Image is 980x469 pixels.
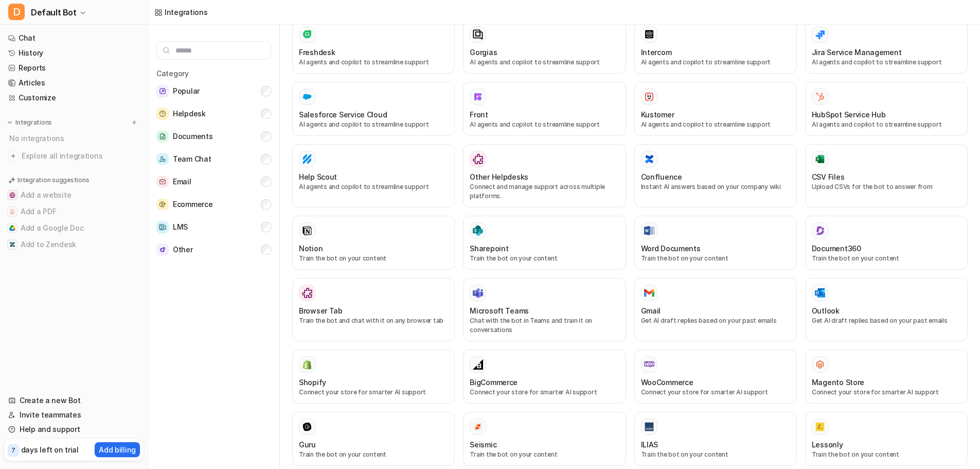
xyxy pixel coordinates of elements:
[299,388,448,397] p: Connect your store for smarter AI support
[641,47,672,58] h3: Intercom
[299,120,448,129] p: AI agents and copilot to streamline support
[173,198,212,211] span: Ecommerce
[4,149,144,163] a: Explore all integrations
[99,444,136,455] p: Add billing
[805,216,968,270] button: Document360Document360Train the bot on your content
[641,171,682,182] h3: Confluence
[473,422,483,432] img: Seismic
[299,254,448,263] p: Train the bot on your content
[156,194,271,215] button: EcommerceEcommerce
[473,288,483,298] img: Microsoft Teams
[641,120,790,129] p: AI agents and copilot to streamline support
[805,350,968,404] button: Magento StoreMagento StoreConnect your store for smarter AI support
[812,58,961,67] p: AI agents and copilot to streamline support
[805,412,968,466] button: LessonlyLessonlyTrain the bot on your content
[156,239,271,260] button: OtherOther
[812,305,840,316] h3: Outlook
[470,58,619,67] p: AI agents and copilot to streamline support
[805,278,968,341] button: OutlookOutlookGet AI draft replies based on your past emails
[641,243,701,254] h3: Word Documents
[815,422,825,432] img: Lessonly
[4,117,55,128] button: Integrations
[165,7,208,18] div: Integrations
[812,439,843,450] h3: Lessonly
[156,221,169,233] img: LMS
[4,203,144,220] button: Add a PDFAdd a PDF
[4,31,144,45] a: Chat
[173,108,206,120] span: Helpdesk
[173,221,188,233] span: LMS
[815,92,825,102] img: HubSpot Service Hub
[470,47,497,58] h3: Gorgias
[299,316,448,325] p: Train the bot and chat with it on any browser tab
[292,82,455,136] button: Salesforce Service Cloud Salesforce Service CloudAI agents and copilot to streamline support
[812,47,902,58] h3: Jira Service Management
[9,209,15,215] img: Add a PDF
[299,182,448,192] p: AI agents and copilot to streamline support
[299,58,448,67] p: AI agents and copilot to streamline support
[156,171,271,192] button: EmailEmail
[815,225,825,236] img: Document360
[634,278,797,341] button: GmailGmailGet AI draft replies based on your past emails
[4,408,144,422] a: Invite teammates
[805,82,968,136] button: HubSpot Service HubHubSpot Service HubAI agents and copilot to streamline support
[463,278,626,341] button: Microsoft TeamsMicrosoft TeamsChat with the bot in Teams and train it on conversations
[812,377,864,388] h3: Magento Store
[8,4,25,20] span: D
[8,151,19,161] img: explore all integrations
[470,316,619,335] p: Chat with the bot in Teams and train it on conversations
[9,192,15,198] img: Add a website
[6,119,13,126] img: expand menu
[156,176,169,188] img: Email
[470,182,619,201] p: Connect and manage support across multiple platforms.
[473,154,483,164] img: Other Helpdesks
[473,92,483,102] img: Front
[463,216,626,270] button: SharepointSharepointTrain the bot on your content
[812,254,961,263] p: Train the bot on your content
[644,154,654,164] img: Confluence
[812,316,961,325] p: Get AI draft replies based on your past emails
[299,243,323,254] h3: Notion
[302,359,312,370] img: Shopify
[22,148,139,164] span: Explore all integrations
[4,76,144,90] a: Articles
[299,171,337,182] h3: Help Scout
[470,254,619,263] p: Train the bot on your content
[463,144,626,207] button: Other HelpdesksOther HelpdesksConnect and manage support across multiple platforms.
[644,422,654,432] img: ILIAS
[470,450,619,459] p: Train the bot on your content
[805,20,968,74] button: Jira Service ManagementAI agents and copilot to streamline support
[156,131,169,143] img: Documents
[812,171,844,182] h3: CSV Files
[644,289,654,297] img: Gmail
[470,171,528,182] h3: Other Helpdesks
[812,120,961,129] p: AI agents and copilot to streamline support
[4,422,144,437] a: Help and support
[156,108,169,120] img: Helpdesk
[4,236,144,253] button: Add to ZendeskAdd to Zendesk
[641,316,790,325] p: Get AI draft replies based on your past emails
[470,388,619,397] p: Connect your store for smarter AI support
[812,450,961,459] p: Train the bot on your content
[156,81,271,101] button: PopularPopular
[156,68,271,79] h5: Category
[470,439,496,450] h3: Seismic
[302,288,312,298] img: Browser Tab
[473,359,483,370] img: BigCommerce
[641,305,661,316] h3: Gmail
[812,109,886,120] h3: HubSpot Service Hub
[299,439,316,450] h3: Guru
[302,154,312,164] img: Help Scout
[470,243,508,254] h3: Sharepoint
[292,216,455,270] button: NotionNotionTrain the bot on your content
[173,130,212,143] span: Documents
[641,439,658,450] h3: ILIAS
[4,61,144,75] a: Reports
[299,450,448,459] p: Train the bot on your content
[634,350,797,404] button: WooCommerceWooCommerceConnect your store for smarter AI support
[173,153,211,165] span: Team Chat
[292,278,455,341] button: Browser TabBrowser TabTrain the bot and chat with it on any browser tab
[4,220,144,236] button: Add a Google DocAdd a Google Doc
[31,5,77,20] span: Default Bot
[641,388,790,397] p: Connect your store for smarter AI support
